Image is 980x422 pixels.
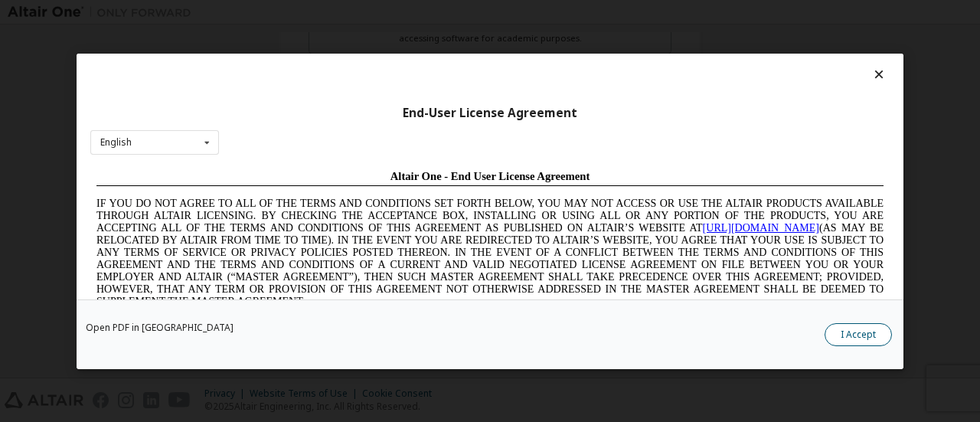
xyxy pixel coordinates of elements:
a: [URL][DOMAIN_NAME] [612,58,729,70]
span: IF YOU DO NOT AGREE TO ALL OF THE TERMS AND CONDITIONS SET FORTH BELOW, YOU MAY NOT ACCESS OR USE... [6,34,793,143]
a: Open PDF in [GEOGRAPHIC_DATA] [86,322,234,332]
div: English [100,138,132,147]
div: End-User License Agreement [90,105,890,120]
span: Lore Ipsumd Sit Ame Cons Adipisc Elitseddo (“Eiusmodte”) in utlabor Etdolo Magnaaliqua Eni. (“Adm... [6,156,793,266]
span: Altair One - End User License Agreement [300,6,500,18]
button: I Accept [825,322,892,345]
